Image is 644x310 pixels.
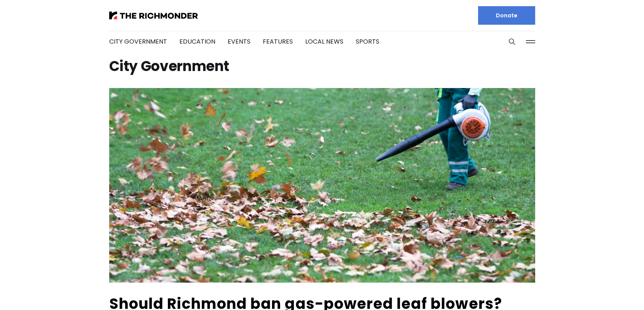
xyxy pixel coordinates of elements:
[356,37,379,46] a: Sports
[179,37,215,46] a: Education
[506,36,518,47] button: Search this site
[478,6,535,25] a: Donate
[574,272,644,310] iframe: portal-trigger
[263,37,293,46] a: Features
[109,37,167,46] a: City Government
[109,12,198,19] img: The Richmonder
[109,60,535,73] h1: City Government
[305,37,343,46] a: Local News
[228,37,250,46] a: Events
